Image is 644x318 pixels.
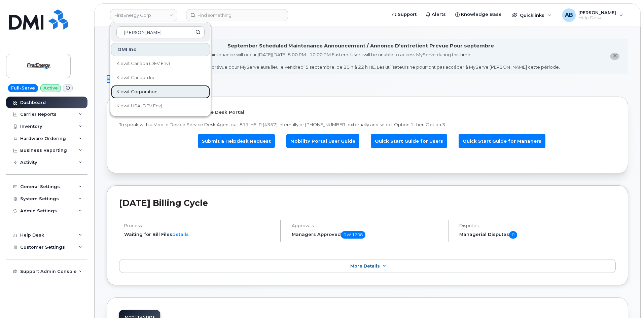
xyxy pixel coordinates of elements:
[161,51,560,70] div: MyServe scheduled maintenance will occur [DATE][DATE] 8:00 PM - 10:00 PM Eastern. Users will be u...
[227,42,494,49] div: September Scheduled Maintenance Announcement / Annonce D'entretient Prévue Pour septembre
[292,223,442,228] h4: Approvals
[119,109,616,115] p: Welcome to the Mobile Device Service Desk Portal
[116,26,205,38] input: Search
[459,223,616,228] h4: Disputes
[116,89,157,95] span: Kiewit Corporation
[116,103,162,109] span: Kiewit USA (DEV Env)
[116,60,170,67] span: Kiewit Canada (DEV Env)
[509,231,517,239] span: 0
[459,231,616,239] h5: Managerial Disputes
[119,198,616,208] h2: [DATE] Billing Cycle
[350,263,380,269] span: More Details
[172,232,189,237] a: details
[198,134,275,148] a: Submit a Helpdesk Request
[371,134,447,148] a: Quick Start Guide for Users
[124,231,275,238] li: Waiting for Bill Files
[286,134,359,148] a: Mobility Portal User Guide
[111,43,210,56] div: DMI Inc
[111,99,210,113] a: Kiewit USA (DEV Env)
[292,231,442,239] h5: Managers Approved
[124,223,275,228] h4: Process
[119,121,616,128] p: To speak with a Mobile Device Service Desk Agent call 811-HELP (4357) internally or [PHONE_NUMBER...
[615,289,639,313] iframe: Messenger Launcher
[459,134,545,148] a: Quick Start Guide for Managers
[111,71,210,84] a: Kiewit Canada Inc
[111,85,210,99] a: Kiewit Corporation
[610,53,619,60] button: close notification
[341,231,365,239] span: 0 of 1208
[116,74,155,81] span: Kiewit Canada Inc
[111,57,210,70] a: Kiewit Canada (DEV Env)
